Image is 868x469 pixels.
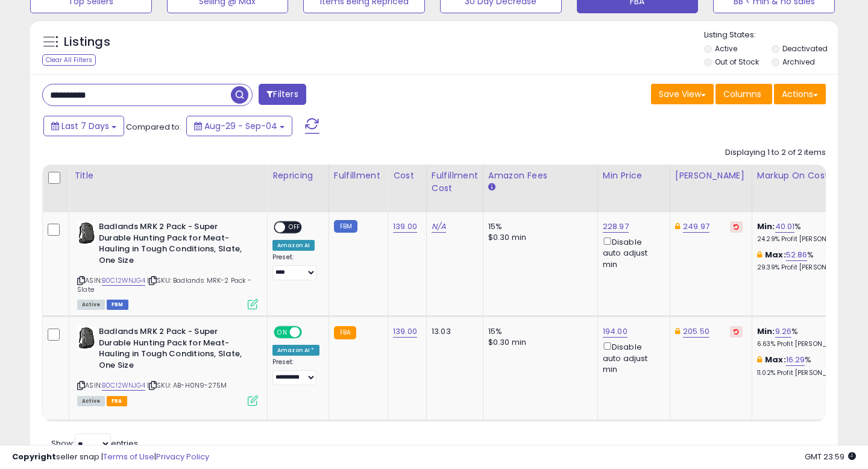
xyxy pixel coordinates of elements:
[757,326,775,337] b: Min:
[393,221,417,233] a: 139.00
[393,326,417,338] a: 139.00
[757,169,861,182] div: Markup on Cost
[704,30,838,41] p: Listing States:
[102,275,145,286] a: B0C12WNJG4
[603,169,665,182] div: Min Price
[775,221,795,233] a: 40.01
[77,221,96,245] img: 417Uemrlv0L._SL40_.jpg
[715,57,759,67] label: Out of Stock
[272,345,319,356] div: Amazon AI *
[488,326,588,337] div: 15%
[272,358,319,385] div: Preset:
[757,235,857,244] p: 24.29% Profit [PERSON_NAME]
[432,326,474,337] div: 13.03
[757,221,775,232] b: Min:
[334,220,357,233] small: FBM
[786,249,808,261] a: 52.86
[147,380,227,390] span: | SKU: AB-H0N9-275M
[782,57,815,67] label: Archived
[488,169,593,182] div: Amazon Fees
[765,354,786,365] b: Max:
[603,235,661,270] div: Disable auto adjust min
[715,84,772,104] button: Columns
[64,34,110,51] h5: Listings
[782,43,828,54] label: Deactivated
[752,165,866,212] th: The percentage added to the cost of goods (COGS) that forms the calculator for Min & Max prices.
[757,263,857,272] p: 29.39% Profit [PERSON_NAME]
[334,169,383,182] div: Fulfillment
[603,326,627,338] a: 194.00
[51,438,138,449] span: Show: entries
[99,221,245,269] b: Badlands MRK 2 Pack - Super Durable Hunting Pack for Meat-Hauling in Tough Conditions, Slate, One...
[300,327,319,338] span: OFF
[107,396,127,406] span: FBA
[393,169,421,182] div: Cost
[715,43,737,54] label: Active
[725,147,826,159] div: Displaying 1 to 2 of 2 items
[43,116,124,136] button: Last 7 Days
[272,253,319,280] div: Preset:
[786,354,805,366] a: 16.29
[723,88,761,100] span: Columns
[683,326,709,338] a: 205.50
[77,326,96,350] img: 417Uemrlv0L._SL40_.jpg
[432,221,446,233] a: N/A
[99,326,245,374] b: Badlands MRK 2 Pack - Super Durable Hunting Pack for Meat-Hauling in Tough Conditions, Slate, One...
[77,326,258,404] div: ASIN:
[74,169,262,182] div: Title
[259,84,306,105] button: Filters
[103,451,154,462] a: Terms of Use
[12,452,209,463] div: seller snap | |
[603,340,661,375] div: Disable auto adjust min
[77,275,252,294] span: | SKU: Badlands MRK-2 Pack - Slate
[488,337,588,348] div: $0.30 min
[285,222,304,233] span: OFF
[683,221,709,233] a: 249.97
[757,369,857,377] p: 11.02% Profit [PERSON_NAME]
[488,182,495,193] small: Amazon Fees.
[156,451,209,462] a: Privacy Policy
[775,326,792,338] a: 9.26
[77,221,258,308] div: ASIN:
[272,240,315,251] div: Amazon AI
[757,250,857,272] div: %
[488,221,588,232] div: 15%
[757,340,857,348] p: 6.63% Profit [PERSON_NAME]
[12,451,56,462] strong: Copyright
[603,221,629,233] a: 228.97
[805,451,856,462] span: 2025-09-12 23:59 GMT
[126,121,181,133] span: Compared to:
[77,300,105,310] span: All listings currently available for purchase on Amazon
[204,120,277,132] span: Aug-29 - Sep-04
[675,169,747,182] div: [PERSON_NAME]
[757,326,857,348] div: %
[774,84,826,104] button: Actions
[757,221,857,244] div: %
[272,169,324,182] div: Repricing
[186,116,292,136] button: Aug-29 - Sep-04
[107,300,128,310] span: FBM
[432,169,478,195] div: Fulfillment Cost
[102,380,145,391] a: B0C12WNJG4
[757,354,857,377] div: %
[77,396,105,406] span: All listings currently available for purchase on Amazon
[275,327,290,338] span: ON
[334,326,356,339] small: FBA
[651,84,714,104] button: Save View
[488,232,588,243] div: $0.30 min
[765,249,786,260] b: Max:
[61,120,109,132] span: Last 7 Days
[42,54,96,66] div: Clear All Filters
